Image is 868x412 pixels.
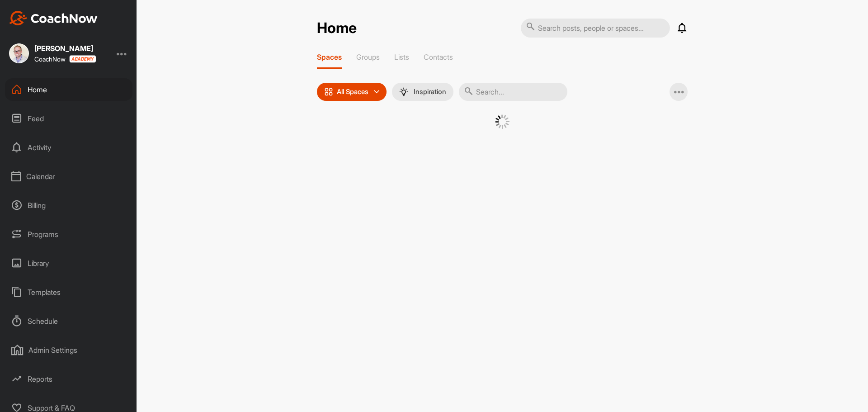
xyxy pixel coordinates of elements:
div: Activity [5,136,132,159]
div: Programs [5,223,132,246]
img: CoachNow acadmey [69,55,96,63]
p: Contacts [424,52,453,62]
h2: Home [317,19,357,37]
img: G6gVgL6ErOh57ABN0eRmCEwV0I4iEi4d8EwaPGI0tHgoAbU4EAHFLEQAh+QQFCgALACwIAA4AGAASAAAEbHDJSesaOCdk+8xg... [495,114,509,129]
img: icon [324,87,333,96]
p: All Spaces [337,88,368,95]
div: CoachNow [34,55,96,63]
img: CoachNow [9,11,98,25]
div: Calendar [5,165,132,188]
div: Templates [5,281,132,303]
p: Inspiration [414,88,446,95]
input: Search posts, people or spaces... [521,19,670,38]
div: Reports [5,368,132,390]
div: Billing [5,194,132,217]
input: Search... [459,83,567,101]
div: [PERSON_NAME] [34,45,96,52]
div: Feed [5,107,132,130]
div: Home [5,78,132,101]
img: menuIcon [399,87,408,96]
div: Admin Settings [5,339,132,361]
p: Lists [394,52,409,62]
p: Groups [356,52,380,62]
div: Schedule [5,310,132,332]
img: square_f23e1ae658f500808a5cb78230ae1be5.jpg [9,43,29,63]
p: Spaces [317,52,342,62]
div: Library [5,252,132,275]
